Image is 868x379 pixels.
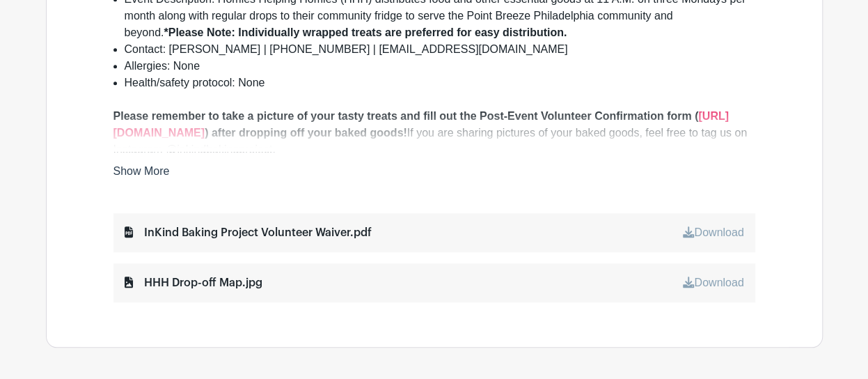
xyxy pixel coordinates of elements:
div: HHH Drop-off Map.jpg [125,274,262,291]
a: Show More [113,165,170,183]
li: Health/safety protocol: None [125,75,755,91]
a: Download [683,226,743,238]
li: Allergies: None [125,58,755,75]
div: If you are sharing pictures of your baked goods, feel free to tag us on Instagram @inkindbakingpr... [113,108,755,158]
strong: *Please Note: Individually wrapped treats are preferred for easy distribution. [164,26,567,38]
strong: ) after dropping off your baked goods! [205,127,407,139]
li: Contact: [PERSON_NAME] | [PHONE_NUMBER] | [EMAIL_ADDRESS][DOMAIN_NAME] [125,41,755,58]
strong: Please remember to take a picture of your tasty treats and fill out the Post-Event Volunteer Conf... [113,110,699,122]
a: Download [683,277,743,288]
a: [URL][DOMAIN_NAME] [113,110,729,139]
div: InKind Baking Project Volunteer Waiver.pdf [125,224,372,241]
